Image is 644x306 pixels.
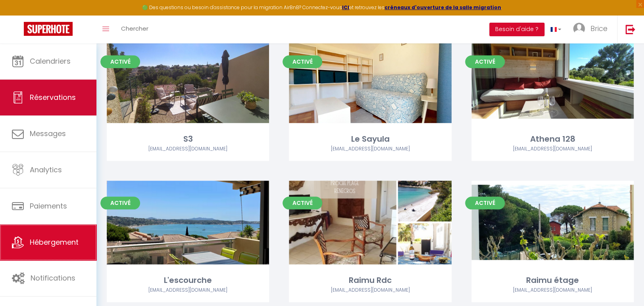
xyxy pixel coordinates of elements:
[115,16,154,43] a: Chercher
[100,197,140,209] span: Activé
[342,4,349,11] a: ICI
[30,92,76,102] span: Réservations
[30,165,62,175] span: Analytics
[24,22,73,36] img: Super Booking
[283,55,322,68] span: Activé
[384,4,501,11] a: créneaux d'ouverture de la salle migration
[489,23,544,36] button: Besoin d'aide ?
[283,197,322,209] span: Activé
[107,274,269,287] div: L'escourche
[30,56,71,66] span: Calendriers
[30,237,79,247] span: Hébergement
[6,3,30,27] button: Ouvrir le widget de chat LiveChat
[100,55,140,68] span: Activé
[625,24,635,34] img: logout
[121,24,148,33] span: Chercher
[107,287,269,294] div: Airbnb
[471,274,634,287] div: Raimu étage
[465,55,505,68] span: Activé
[30,201,67,211] span: Paiements
[289,274,451,287] div: Raimu Rdc
[289,133,451,145] div: Le Sayula
[107,145,269,153] div: Airbnb
[465,197,505,209] span: Activé
[31,273,75,283] span: Notifications
[573,23,585,35] img: ...
[471,145,634,153] div: Airbnb
[471,287,634,294] div: Airbnb
[567,16,617,43] a: ... Brice
[30,129,66,138] span: Messages
[289,145,451,153] div: Airbnb
[590,23,607,33] span: Brice
[289,287,451,294] div: Airbnb
[107,133,269,145] div: S3
[471,133,634,145] div: Athena 128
